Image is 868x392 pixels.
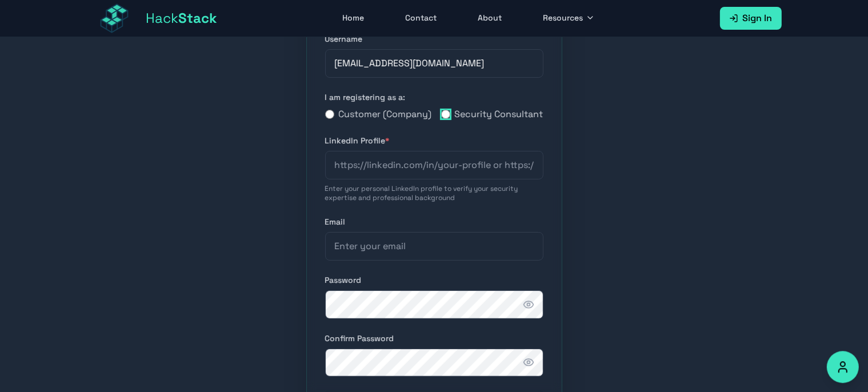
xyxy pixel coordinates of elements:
label: Username [325,33,543,45]
label: Confirm Password [325,333,543,344]
span: Hack [146,9,218,27]
span: Security Consultant [455,107,543,121]
button: Resources [537,7,602,29]
input: https://linkedin.com/in/your-profile or https://linkedin.com/company/your-company [325,151,543,179]
input: Choose a username [325,49,543,78]
a: Contact [399,7,444,29]
span: Stack [179,9,218,27]
button: Accessibility Options [827,351,859,383]
a: Home [336,7,371,29]
input: Customer (Company) [325,110,334,119]
span: Customer (Company) [339,107,432,121]
span: Resources [543,12,583,23]
label: LinkedIn Profile [325,135,543,146]
span: Sign In [743,11,773,25]
input: Enter your email [325,232,543,261]
a: Sign In [720,7,782,30]
a: About [471,7,509,29]
div: Enter your personal LinkedIn profile to verify your security expertise and professional background [325,184,543,202]
label: Password [325,274,543,286]
input: Security Consultant [441,110,450,119]
label: I am registering as a: [325,91,543,103]
label: Email [325,216,543,227]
